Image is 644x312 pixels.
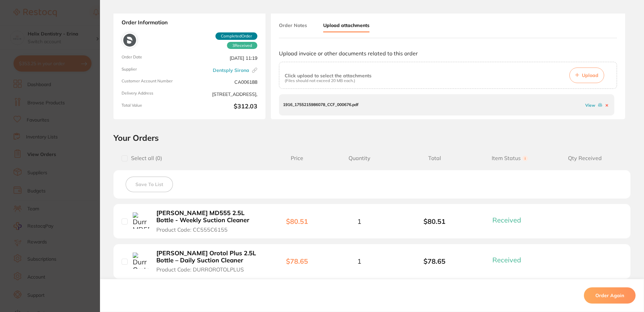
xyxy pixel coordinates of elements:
button: Received [490,216,529,224]
a: Dentsply Sirona [213,68,249,73]
button: [PERSON_NAME] Orotol Plus 2.5L Bottle – Daily Suction Cleaner Product Code: DURROROTOLPLUS [154,250,262,273]
strong: Order Information [122,19,257,27]
span: Quantity [322,155,397,161]
span: Order Date [122,55,187,61]
p: Click upload to select the attachments [285,73,371,78]
span: 1 [357,257,361,265]
span: Received [227,42,257,49]
img: Dentsply Sirona [123,34,136,47]
span: Delivery Address [122,91,187,98]
span: Product Code: CC555C6155 [156,227,228,233]
button: Order Again [584,287,636,304]
button: Received [490,256,529,264]
img: Durr Orotol Plus 2.5L Bottle – Daily Suction Cleaner [133,253,149,269]
p: Upload invoice or other documents related to this order [279,50,617,56]
p: (Files should not exceed 20 MB each.) [285,78,371,83]
button: Order Notes [279,19,307,31]
span: Price [272,155,322,161]
span: Select all ( 0 ) [128,155,162,161]
span: CA006188 [192,79,257,85]
span: Qty Received [547,155,622,161]
b: $80.51 [397,217,472,225]
b: $78.65 [286,257,308,265]
span: 1 [357,217,361,225]
span: [STREET_ADDRESS], [192,91,257,98]
button: [PERSON_NAME] MD555 2.5L Bottle - Weekly Suction Cleaner Product Code: CC555C6155 [154,209,262,233]
span: Completed Order [215,32,257,40]
h2: Your Orders [113,133,630,143]
span: Total [397,155,472,161]
b: $78.65 [397,257,472,265]
span: Upload [582,72,598,78]
b: $312.03 [192,103,257,111]
img: Durr MD555 2.5L Bottle - Weekly Suction Cleaner [133,212,149,229]
span: Received [492,216,521,224]
span: Supplier [122,67,187,74]
span: Product Code: DURROROTOLPLUS [156,266,244,272]
a: View [585,103,595,108]
span: Total Value [122,103,187,111]
b: $80.51 [286,217,308,226]
span: Customer Account Number [122,79,187,85]
span: Item Status [472,155,547,161]
span: [DATE] 11:19 [192,55,257,61]
button: Upload [569,68,604,83]
button: Upload attachments [323,19,369,32]
b: [PERSON_NAME] Orotol Plus 2.5L Bottle – Daily Suction Cleaner [156,250,260,264]
p: 1916_1755215986078_CCF_000676.pdf [283,102,358,107]
button: Save To List [126,177,173,192]
span: Received [492,256,521,264]
b: [PERSON_NAME] MD555 2.5L Bottle - Weekly Suction Cleaner [156,210,260,224]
